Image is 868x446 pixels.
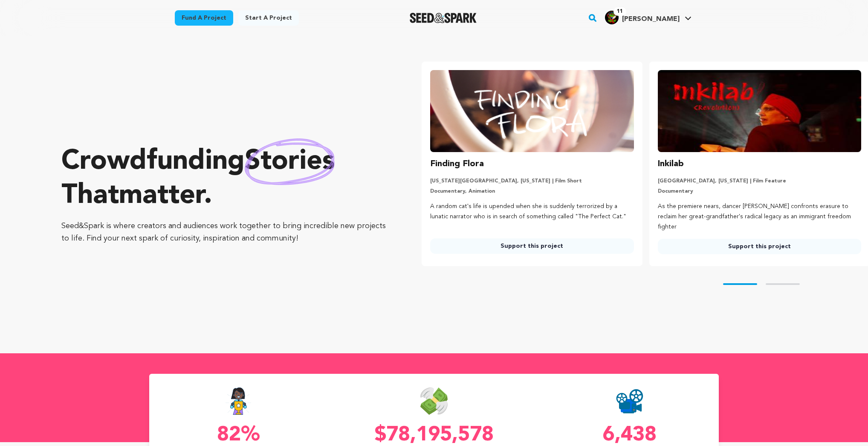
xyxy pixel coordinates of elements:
[420,387,448,415] img: Seed&Spark Money Raised Icon
[410,13,477,23] img: Seed&Spark Logo Dark Mode
[605,11,680,24] div: Kermet K.'s Profile
[605,11,619,24] img: 95bb94b78b941d48.png
[613,7,626,16] span: 11
[238,10,299,26] a: Start a project
[345,425,524,446] p: $78,195,578
[658,157,684,171] h3: Inkilab
[658,202,861,232] p: As the premiere nears, dancer [PERSON_NAME] confronts erasure to reclaim her great-grandfather's ...
[658,178,861,185] p: [GEOGRAPHIC_DATA], [US_STATE] | Film Feature
[616,387,643,415] img: Seed&Spark Projects Created Icon
[603,9,693,27] span: Kermet K.'s Profile
[430,238,634,254] a: Support this project
[245,138,335,185] img: hand sketched image
[430,157,484,171] h3: Finding Flora
[430,70,634,152] img: Finding Flora image
[61,145,388,213] p: Crowdfunding that .
[430,178,634,185] p: [US_STATE][GEOGRAPHIC_DATA], [US_STATE] | Film Short
[225,387,252,415] img: Seed&Spark Success Rate Icon
[658,70,861,152] img: Inkilab image
[658,188,861,195] p: Documentary
[603,9,693,24] a: Kermet K.'s Profile
[540,425,719,446] p: 6,438
[658,239,861,254] a: Support this project
[149,425,328,446] p: 82%
[175,10,233,26] a: Fund a project
[430,188,634,195] p: Documentary, Animation
[622,16,680,23] span: [PERSON_NAME]
[410,13,477,23] a: Seed&Spark Homepage
[119,182,204,210] span: matter
[430,202,634,222] p: A random cat's life is upended when she is suddenly terrorized by a lunatic narrator who is in se...
[61,220,388,245] p: Seed&Spark is where creators and audiences work together to bring incredible new projects to life...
